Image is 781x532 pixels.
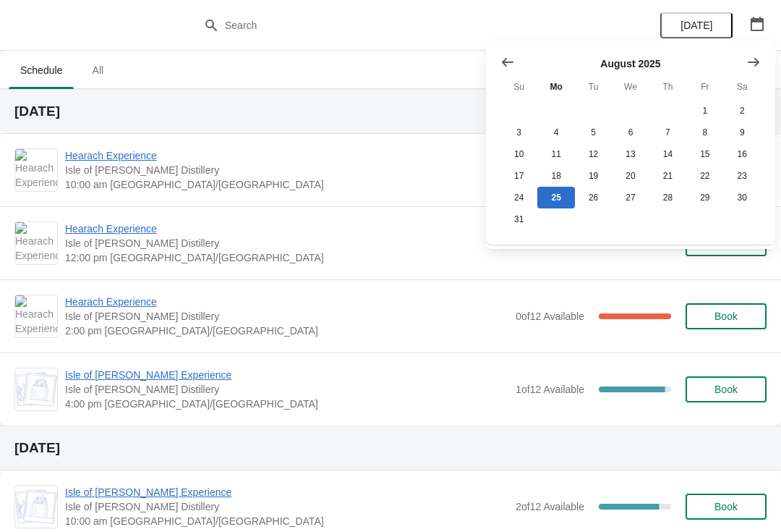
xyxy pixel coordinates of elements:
[724,100,761,122] button: Saturday August 2 2025
[500,165,537,187] button: Sunday August 17 2025
[724,143,761,165] button: Saturday August 16 2025
[500,122,537,143] button: Sunday August 3 2025
[686,143,723,165] button: Friday August 15 2025
[65,485,508,499] span: Isle of [PERSON_NAME] Experience
[649,165,686,187] button: Thursday August 21 2025
[686,165,723,187] button: Friday August 22 2025
[612,165,649,187] button: Wednesday August 20 2025
[537,143,574,165] button: Monday August 11 2025
[686,376,767,402] button: Book
[80,57,116,83] span: All
[15,295,57,337] img: Hearach Experience | Isle of Harris Distillery | 2:00 pm Europe/London
[14,441,767,455] h2: [DATE]
[224,12,586,38] input: Search
[65,368,508,382] span: Isle of [PERSON_NAME] Experience
[686,187,723,208] button: Friday August 29 2025
[65,514,508,528] span: 10:00 am [GEOGRAPHIC_DATA]/[GEOGRAPHIC_DATA]
[65,221,508,236] span: Hearach Experience
[14,104,767,119] h2: [DATE]
[741,49,767,75] button: Show next month, September 2025
[714,311,738,322] span: Book
[612,143,649,165] button: Wednesday August 13 2025
[612,122,649,143] button: Wednesday August 6 2025
[686,494,767,520] button: Book
[65,324,508,338] span: 2:00 pm [GEOGRAPHIC_DATA]/[GEOGRAPHIC_DATA]
[724,74,761,100] th: Saturday
[612,74,649,100] th: Wednesday
[15,489,57,524] img: Isle of Harris Gin Experience | Isle of Harris Distillery | 10:00 am Europe/London
[65,148,508,163] span: Hearach Experience
[65,397,508,411] span: 4:00 pm [GEOGRAPHIC_DATA]/[GEOGRAPHIC_DATA]
[516,384,584,395] span: 1 of 12 Available
[65,382,508,397] span: Isle of [PERSON_NAME] Distillery
[15,372,57,407] img: Isle of Harris Gin Experience | Isle of Harris Distillery | 4:00 pm Europe/London
[65,309,508,324] span: Isle of [PERSON_NAME] Distillery
[649,187,686,208] button: Thursday August 28 2025
[686,303,767,329] button: Book
[649,143,686,165] button: Thursday August 14 2025
[724,122,761,143] button: Saturday August 9 2025
[649,74,686,100] th: Thursday
[500,208,537,230] button: Sunday August 31 2025
[686,122,723,143] button: Friday August 8 2025
[65,177,508,192] span: 10:00 am [GEOGRAPHIC_DATA]/[GEOGRAPHIC_DATA]
[575,122,612,143] button: Tuesday August 5 2025
[686,100,723,122] button: Friday August 1 2025
[537,74,574,100] th: Monday
[575,165,612,187] button: Tuesday August 19 2025
[65,295,508,309] span: Hearach Experience
[724,187,761,208] button: Saturday August 30 2025
[575,143,612,165] button: Tuesday August 12 2025
[516,311,584,322] span: 0 of 12 Available
[516,501,584,512] span: 2 of 12 Available
[649,122,686,143] button: Thursday August 7 2025
[15,222,57,264] img: Hearach Experience | Isle of Harris Distillery | 12:00 pm Europe/London
[537,122,574,143] button: Monday August 4 2025
[714,384,738,395] span: Book
[500,143,537,165] button: Sunday August 10 2025
[575,74,612,100] th: Tuesday
[612,187,649,208] button: Wednesday August 27 2025
[65,250,508,265] span: 12:00 pm [GEOGRAPHIC_DATA]/[GEOGRAPHIC_DATA]
[15,149,57,191] img: Hearach Experience | Isle of Harris Distillery | 10:00 am Europe/London
[500,187,537,208] button: Sunday August 24 2025
[724,165,761,187] button: Saturday August 23 2025
[65,236,508,250] span: Isle of [PERSON_NAME] Distillery
[65,499,508,514] span: Isle of [PERSON_NAME] Distillery
[660,12,733,38] button: [DATE]
[537,187,574,208] button: Today Monday August 25 2025
[9,57,74,83] span: Schedule
[714,501,738,512] span: Book
[500,74,537,100] th: Sunday
[686,74,723,100] th: Friday
[575,187,612,208] button: Tuesday August 26 2025
[680,20,712,31] span: [DATE]
[65,163,508,177] span: Isle of [PERSON_NAME] Distillery
[537,165,574,187] button: Monday August 18 2025
[495,49,521,75] button: Show previous month, July 2025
